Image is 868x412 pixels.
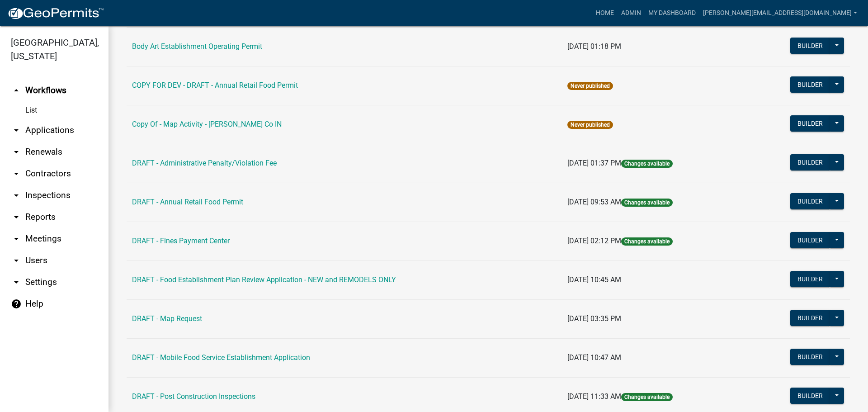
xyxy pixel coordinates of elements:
[790,38,830,54] button: Builder
[567,353,621,362] span: [DATE] 10:47 AM
[567,275,621,284] span: [DATE] 10:45 AM
[11,233,22,244] i: arrow_drop_down
[11,85,22,96] i: arrow_drop_up
[790,349,830,365] button: Builder
[11,190,22,201] i: arrow_drop_down
[790,232,830,248] button: Builder
[567,237,621,245] span: [DATE] 02:12 PM
[621,199,673,207] span: Changes available
[790,154,830,170] button: Builder
[567,159,621,167] span: [DATE] 01:37 PM
[11,277,22,288] i: arrow_drop_down
[790,271,830,287] button: Builder
[790,310,830,326] button: Builder
[11,125,22,136] i: arrow_drop_down
[132,42,262,51] a: Body Art Establishment Operating Permit
[132,198,243,206] a: DRAFT - Annual Retail Food Permit
[11,212,22,223] i: arrow_drop_down
[567,42,621,51] span: [DATE] 01:18 PM
[11,147,22,157] i: arrow_drop_down
[132,159,277,167] a: DRAFT - Administrative Penalty/Violation Fee
[567,121,613,129] span: Never published
[132,120,282,128] a: Copy Of - Map Activity - [PERSON_NAME] Co IN
[790,388,830,404] button: Builder
[132,314,202,323] a: DRAFT - Map Request
[699,5,861,22] a: [PERSON_NAME][EMAIL_ADDRESS][DOMAIN_NAME]
[567,314,621,323] span: [DATE] 03:35 PM
[132,353,310,362] a: DRAFT - Mobile Food Service Establishment Application
[790,193,830,209] button: Builder
[567,82,613,90] span: Never published
[567,392,621,401] span: [DATE] 11:33 AM
[790,115,830,132] button: Builder
[132,275,396,284] a: DRAFT - Food Establishment Plan Review Application - NEW and REMODELS ONLY
[132,392,255,401] a: DRAFT - Post Construction Inspections
[11,298,22,309] i: help
[621,393,673,401] span: Changes available
[618,5,645,22] a: Admin
[132,237,230,245] a: DRAFT - Fines Payment Center
[621,237,673,246] span: Changes available
[592,5,618,22] a: Home
[11,168,22,179] i: arrow_drop_down
[790,76,830,93] button: Builder
[645,5,699,22] a: My Dashboard
[11,255,22,266] i: arrow_drop_down
[621,160,673,168] span: Changes available
[567,198,621,206] span: [DATE] 09:53 AM
[132,81,298,90] a: COPY FOR DEV - DRAFT - Annual Retail Food Permit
